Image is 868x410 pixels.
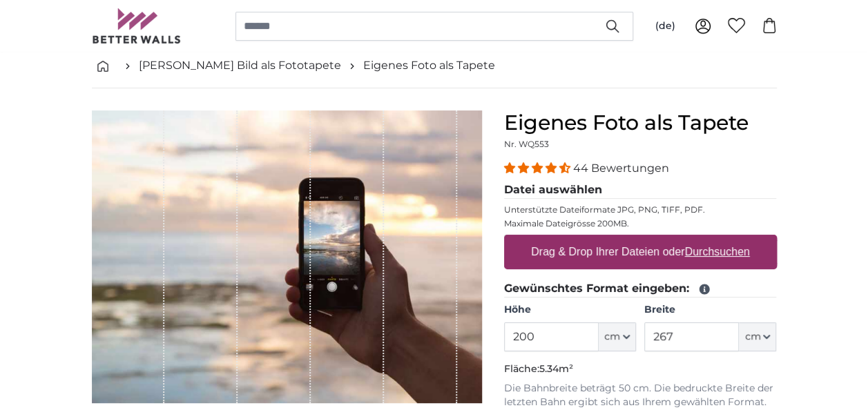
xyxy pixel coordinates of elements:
span: 44 Bewertungen [573,162,669,175]
button: (de) [644,14,686,39]
a: Eigenes Foto als Tapete [363,57,495,74]
span: Nr. WQ553 [504,139,549,149]
button: cm [739,322,776,351]
h1: Eigenes Foto als Tapete [504,110,777,135]
span: 4.34 stars [504,162,573,175]
p: Maximale Dateigrösse 200MB. [504,218,777,229]
span: cm [744,330,760,344]
label: Höhe [504,303,636,317]
p: Die Bahnbreite beträgt 50 cm. Die bedruckte Breite der letzten Bahn ergibt sich aus Ihrem gewählt... [504,382,777,409]
a: [PERSON_NAME] Bild als Fototapete [139,57,341,74]
legend: Datei auswählen [504,182,777,199]
p: Unterstützte Dateiformate JPG, PNG, TIFF, PDF. [504,204,777,215]
nav: breadcrumbs [92,43,777,88]
p: Fläche: [504,362,777,376]
u: Durchsuchen [684,246,749,257]
label: Breite [644,303,776,317]
span: 5.34m² [539,362,573,375]
legend: Gewünschtes Format eingeben: [504,280,777,297]
label: Drag & Drop Ihrer Dateien oder [525,238,755,266]
span: cm [604,330,620,344]
button: cm [599,322,636,351]
img: Betterwalls [92,8,182,43]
